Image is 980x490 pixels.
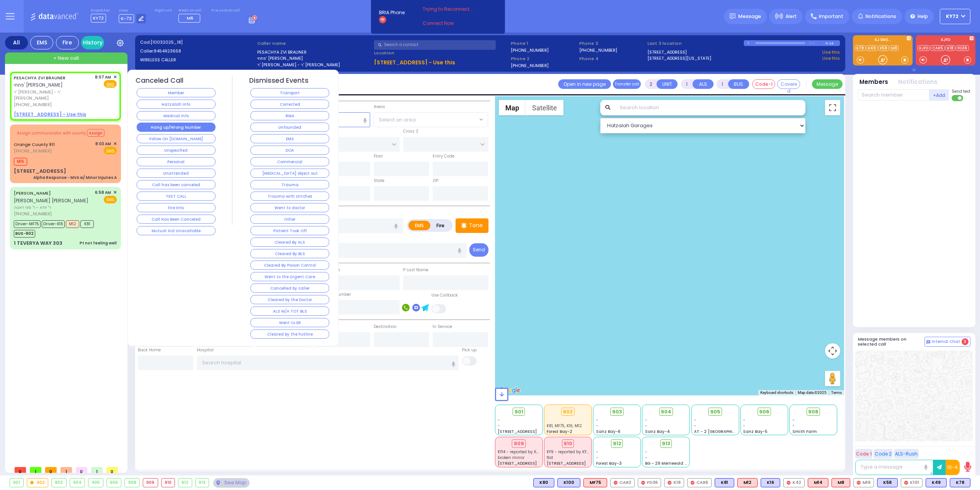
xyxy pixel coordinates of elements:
a: K58 [878,45,889,51]
span: BG - 29 Merriewold S. [645,461,688,466]
label: Turn off text [952,94,964,102]
button: Trauma with stitches [250,192,329,201]
button: EMS [250,134,329,143]
div: 909 [512,439,526,448]
label: Hospital [197,347,214,353]
div: K58 [877,478,898,487]
div: ALS [583,478,607,487]
span: ✕ [113,74,117,80]
label: In Service [433,324,452,330]
button: Show satellite imagery [526,100,563,115]
span: - [792,417,795,423]
label: Night unit [155,8,172,13]
label: [PHONE_NUMBER] [511,47,549,53]
a: FD36 [956,45,969,51]
span: [10032025_18] [150,39,183,45]
span: 6:58 AM [95,190,111,195]
label: Cad: [140,39,255,46]
div: K42 [783,478,805,487]
div: Fire [56,36,79,49]
span: Important [819,13,843,20]
div: BLS [877,478,898,487]
span: AT - 2 [GEOGRAPHIC_DATA] [694,429,751,434]
img: red-radio-icon.svg [641,481,645,485]
div: 905 [88,479,103,487]
span: 906 [759,408,769,416]
button: Members [859,78,888,87]
div: M16 [853,478,874,487]
a: PESACHYA ZVI BRAUNER [14,75,65,81]
span: ר' יודא - ר' סיני ראטה [14,204,92,211]
img: red-radio-icon.svg [904,481,908,485]
img: red-radio-icon.svg [857,481,861,485]
div: K80 [533,478,554,487]
span: ר' [PERSON_NAME] - ר' [PERSON_NAME] [14,89,92,102]
span: K81 [80,220,94,228]
label: Use Callback [431,292,458,298]
u: [STREET_ADDRESS] - Use this [374,59,455,66]
span: [PHONE_NUMBER] [14,148,52,154]
div: 910 [162,479,175,487]
span: 0 [15,467,26,473]
span: Phone 4 [579,56,645,62]
span: [STREET_ADDRESS] [498,429,537,434]
span: Driver-MF75 [14,220,41,228]
span: Send text [952,88,970,94]
button: Patient Took Off [250,226,329,235]
label: KJ EMS... [853,38,913,43]
span: 908 [808,408,818,416]
button: Cleared By BLS [250,249,329,258]
a: [STREET_ADDRESS][US_STATE] [647,55,711,62]
div: BLS [950,478,970,487]
span: - [792,423,795,429]
label: State [374,178,384,184]
div: K101 [901,478,923,487]
span: ✕ [113,189,117,196]
label: Cross 2 [403,128,418,134]
span: broken mirror [498,455,524,461]
button: Send [469,243,488,257]
button: Show street map [499,100,526,115]
label: ZIP [433,178,438,184]
div: K18 [664,478,684,487]
span: + New call [53,54,79,62]
label: EMS [408,221,431,230]
span: Trying to Reconnect... [423,6,483,13]
h4: Canceled Call [136,77,183,85]
div: CAR2 [610,478,635,487]
span: EMS [104,196,117,203]
button: Covered [777,79,800,89]
span: M16 [14,158,27,166]
a: [PERSON_NAME] [14,190,51,196]
button: Personal [137,157,216,166]
span: Phone 2 [511,56,577,62]
span: 0 [45,467,57,473]
span: [PERSON_NAME] [PERSON_NAME] [14,197,88,204]
button: Unattended [137,169,216,178]
label: Medic on call [178,8,203,13]
div: 913 [196,479,209,487]
a: Connect Now [423,20,483,27]
a: K78 [855,45,866,51]
div: 910 [562,439,574,448]
span: Sanz Bay-5 [743,429,768,434]
span: Notifications [866,13,896,20]
span: KY9 - reported by KY42 [547,449,591,455]
label: Entry Code [433,153,454,159]
span: Smith Farm [792,429,817,434]
span: - [645,455,647,461]
span: flat [547,455,553,461]
span: 1 [60,467,72,473]
button: Code-1 [752,79,775,89]
div: K-14 [825,40,840,46]
button: +Add [929,89,949,101]
button: Went to the Urgent Care [250,272,329,281]
span: Phone 1 [511,40,577,47]
button: Internal Chat 3 [924,337,970,347]
a: K18 [946,45,955,51]
button: Cancelled by caller [250,284,329,293]
button: Unspecified [137,146,216,155]
u: [STREET_ADDRESS] - Use this [14,111,86,118]
button: Call Has Been Canceled [137,215,216,224]
u: EMS [106,82,114,87]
